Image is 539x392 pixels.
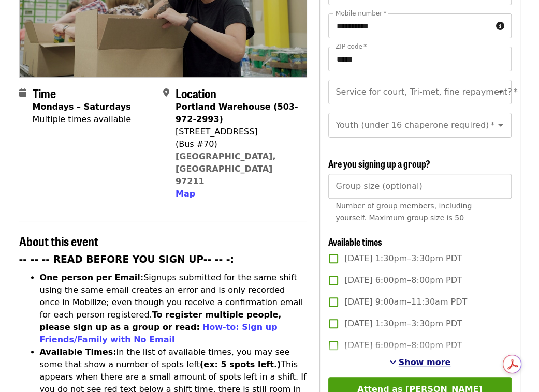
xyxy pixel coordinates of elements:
[40,273,144,282] strong: One person per Email:
[328,47,511,71] input: ZIP code
[344,339,462,352] span: [DATE] 6:00pm–8:00pm PDT
[336,43,367,50] label: ZIP code
[496,21,504,31] i: circle-info icon
[176,102,298,124] strong: Portland Warehouse (503-972-2993)
[33,84,56,102] span: Time
[389,356,451,369] button: See more timeslots
[40,322,278,344] a: How-to: Sign up Friends/Family with No Email
[40,272,308,346] li: Signups submitted for the same shift using the same email creates an error and is only recorded o...
[493,118,508,132] button: Open
[328,13,491,38] input: Mobile number
[344,252,462,265] span: [DATE] 1:30pm–3:30pm PDT
[19,254,235,265] strong: -- -- -- READ BEFORE YOU SIGN UP-- -- -:
[328,157,430,170] span: Are you signing up a group?
[344,318,462,330] span: [DATE] 1:30pm–3:30pm PDT
[336,10,386,17] label: Mobile number
[40,310,282,332] strong: To register multiple people, please sign up as a group or read:
[33,113,131,126] div: Multiple times available
[328,235,382,248] span: Available times
[493,85,508,99] button: Open
[176,189,195,199] span: Map
[176,138,299,150] div: (Bus #70)
[399,357,451,367] span: Show more
[336,202,472,222] span: Number of group members, including yourself. Maximum group size is 50
[344,274,462,287] span: [DATE] 6:00pm–8:00pm PDT
[176,126,299,138] div: [STREET_ADDRESS]
[344,296,467,308] span: [DATE] 9:00am–11:30am PDT
[176,152,276,186] a: [GEOGRAPHIC_DATA], [GEOGRAPHIC_DATA] 97211
[328,174,511,199] input: [object Object]
[19,232,98,250] span: About this event
[40,347,116,357] strong: Available Times:
[200,359,281,369] strong: (ex: 5 spots left.)
[33,102,131,112] strong: Mondays – Saturdays
[176,84,216,102] span: Location
[163,88,169,98] i: map-marker-alt icon
[19,88,26,98] i: calendar icon
[176,188,195,200] button: Map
